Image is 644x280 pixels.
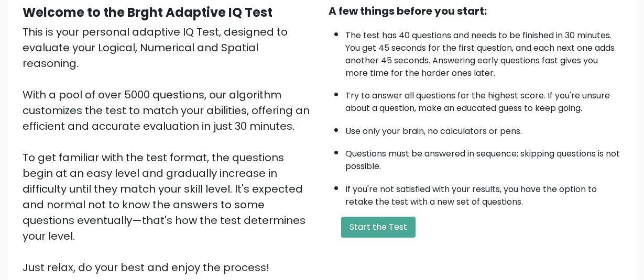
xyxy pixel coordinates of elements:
li: If you're not satisfied with your results, you have the option to retake the test with a new set ... [345,178,622,208]
button: Start the Test [341,217,416,238]
li: Use only your brain, no calculators or pens. [345,120,622,138]
li: Try to answer all questions for the highest score. If you're unsure about a question, make an edu... [345,84,622,115]
div: This is your personal adaptive IQ Test, designed to evaluate your Logical, Numerical and Spatial ... [23,24,316,275]
li: Questions must be answered in sequence; skipping questions is not possible. [345,142,622,173]
div: A few things before you start: [329,3,622,19]
b: Welcome to the Brght Adaptive IQ Test [23,4,272,21]
li: The test has 40 questions and needs to be finished in 30 minutes. You get 45 seconds for the firs... [345,24,622,80]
